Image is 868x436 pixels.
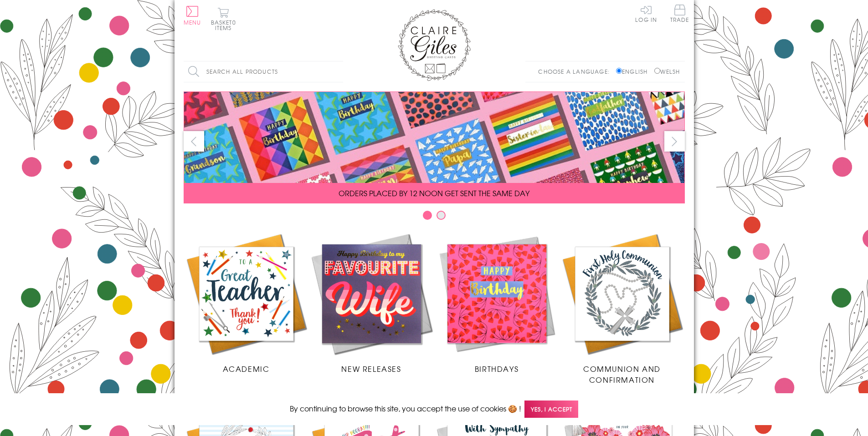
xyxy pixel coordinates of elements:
[398,9,471,81] img: Claire Giles Greetings Cards
[560,231,685,385] a: Communion and Confirmation
[334,61,343,82] input: Search
[654,68,660,74] input: Welsh
[184,6,201,25] button: Menu
[635,5,657,22] a: Log In
[616,68,622,74] input: English
[184,231,309,374] a: Academic
[341,363,401,374] span: New Releases
[211,7,236,30] button: Basket0 items
[475,363,519,374] span: Birthdays
[654,67,680,76] label: Welsh
[664,131,685,152] button: next
[184,131,204,152] button: prev
[184,210,685,224] div: Carousel Pagination
[339,188,529,198] span: ORDERS PLACED BY 12 NOON GET SENT THE SAME DAY
[184,18,201,26] span: Menu
[223,363,270,374] span: Academic
[670,5,689,22] span: Trade
[670,5,689,24] a: Trade
[437,211,446,220] button: Carousel Page 2
[616,67,652,76] label: English
[184,61,343,82] input: Search all products
[434,231,560,374] a: Birthdays
[538,67,614,76] p: Choose a language:
[524,401,578,418] span: Yes, I accept
[309,231,434,374] a: New Releases
[423,211,432,220] button: Carousel Page 1 (Current Slide)
[583,363,661,385] span: Communion and Confirmation
[215,18,236,32] span: 0 items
